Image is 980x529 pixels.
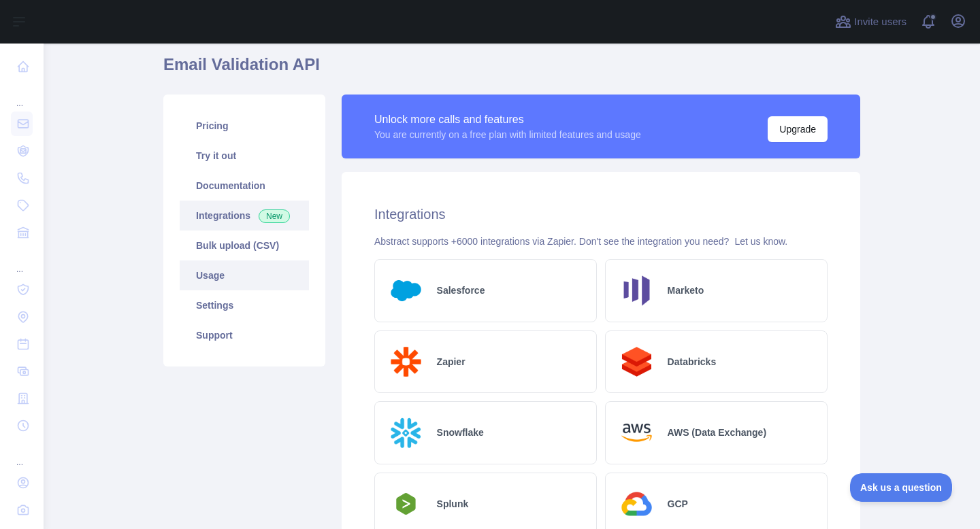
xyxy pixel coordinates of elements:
[386,342,426,382] img: Logo
[180,171,309,201] a: Documentation
[617,413,657,453] img: Logo
[11,441,33,468] div: ...
[180,260,309,290] a: Usage
[668,355,717,369] h2: Databricks
[854,14,906,30] span: Invite users
[668,497,688,511] h2: GCP
[768,116,828,142] button: Upgrade
[11,82,33,109] div: ...
[437,284,485,297] h2: Salesforce
[180,290,309,320] a: Settings
[259,209,290,223] span: New
[437,355,465,369] h2: Zapier
[668,284,704,297] h2: Marketo
[850,473,953,502] iframe: Toggle Customer Support
[180,141,309,171] a: Try it out
[437,426,484,439] h2: Snowflake
[386,489,426,519] img: Logo
[437,497,469,511] h2: Splunk
[668,426,766,439] h2: AWS (Data Exchange)
[617,271,657,311] img: Logo
[617,484,657,524] img: Logo
[386,271,426,311] img: Logo
[374,205,828,224] h2: Integrations
[374,235,828,248] div: Abstract supports +6000 integrations via Zapier. Don't see the integration you need?
[11,248,33,275] div: ...
[180,111,309,141] a: Pricing
[180,320,309,350] a: Support
[180,201,309,231] a: Integrations New
[180,231,309,260] a: Bulk upload (CSV)
[734,236,787,247] a: Let us know.
[832,11,909,33] button: Invite users
[374,112,641,128] div: Unlock more calls and features
[617,342,657,382] img: Logo
[374,128,641,141] div: You are currently on a free plan with limited features and usage
[386,413,426,453] img: Logo
[163,54,860,86] h1: Email Validation API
